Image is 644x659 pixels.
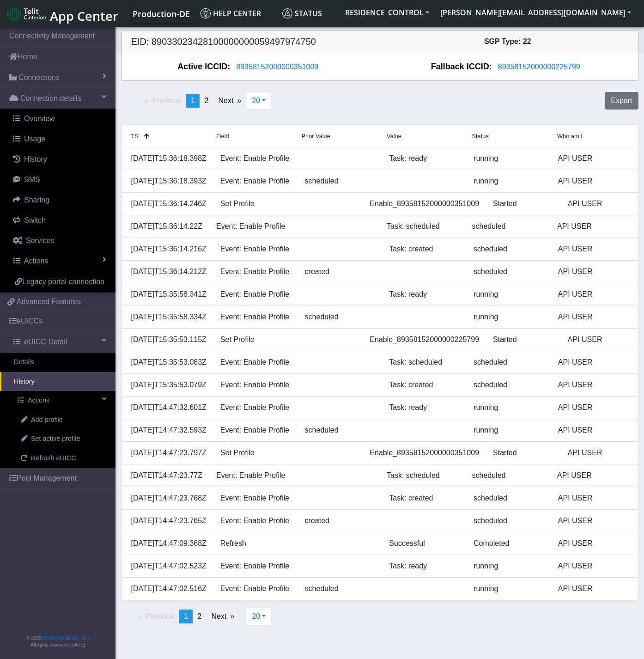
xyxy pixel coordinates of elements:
[4,109,115,129] a: Overview
[124,311,213,323] div: [DATE]T15:35:58.334Z
[486,334,561,345] div: Started
[467,379,551,391] div: scheduled
[431,61,492,73] span: Fallback ICCID:
[279,4,340,23] a: Status
[4,332,115,352] a: eUICC Detail
[551,493,636,504] div: API USER
[467,244,551,255] div: scheduled
[557,133,583,140] span: Who am I
[213,266,298,277] div: Event: Enable Profile
[467,561,551,572] div: running
[551,402,636,413] div: API USER
[252,612,260,620] span: 20
[551,289,636,300] div: API USER
[363,198,486,209] div: Enable_89358152000000351009
[363,447,486,458] div: Enable_89358152000000351009
[298,515,383,526] div: created
[209,470,295,481] div: Event: Enable Profile
[31,434,80,444] span: Set active profile
[605,92,638,110] button: Export
[298,425,383,436] div: scheduled
[24,176,40,183] span: SMS
[382,289,467,300] div: Task: ready
[177,61,230,73] span: Active ICCID:
[184,612,188,620] span: 1
[382,357,467,368] div: Task: scheduled
[198,612,202,620] span: 2
[115,610,240,623] ul: Pagination
[213,402,298,413] div: Event: Enable Profile
[472,133,489,140] span: Status
[213,176,298,187] div: Event: Enable Profile
[561,334,636,345] div: API USER
[550,470,636,481] div: API USER
[124,289,213,300] div: [DATE]T15:35:58.341Z
[551,357,636,368] div: API USER
[124,153,213,164] div: [DATE]T15:36:18.398Z
[133,8,190,19] span: Production-DE
[382,153,467,164] div: Task: ready
[213,153,298,164] div: Event: Enable Profile
[18,72,60,83] span: Connections
[124,266,213,277] div: [DATE]T15:36:14.212Z
[209,221,295,232] div: Event: Enable Profile
[213,493,298,504] div: Event: Enable Profile
[551,561,636,572] div: API USER
[24,196,49,204] span: Sharing
[24,155,47,163] span: History
[551,311,636,323] div: API USER
[4,170,115,190] a: SMS
[124,425,213,436] div: [DATE]T14:47:32.593Z
[484,37,531,45] span: SGP Type: 22
[7,449,115,468] a: Refresh eUICC
[492,61,586,73] button: 89358152000000225799
[132,4,189,23] a: Your current platform instance
[467,176,551,187] div: running
[213,334,288,345] div: Set Profile
[124,244,213,255] div: [DATE]T15:36:14.216Z
[124,515,213,526] div: [DATE]T14:47:23.765Z
[24,336,67,348] span: eUICC Detail
[124,357,213,368] div: [DATE]T15:35:53.083Z
[7,4,117,24] a: App Center
[213,515,298,526] div: Event: Enable Profile
[486,447,561,458] div: Started
[131,133,139,140] span: TS
[22,278,104,286] span: Legacy portal connection
[340,4,435,21] button: RESIDENCE_CONTROL
[465,470,551,481] div: scheduled
[551,538,636,549] div: API USER
[551,176,636,187] div: API USER
[124,447,213,458] div: [DATE]T14:47:23.797Z
[252,97,260,104] span: 20
[382,379,467,391] div: Task: created
[4,391,115,410] a: Actions
[152,97,181,104] span: Previous
[17,296,81,307] span: Advanced Features
[551,266,636,277] div: API USER
[213,198,288,209] div: Set Profile
[302,133,330,140] span: Prior Value
[382,493,467,504] div: Task: created
[298,583,383,594] div: scheduled
[213,94,246,108] a: Next page
[467,289,551,300] div: running
[124,36,380,47] h5: EID: 89033023428100000000059497974750
[498,63,580,71] span: 89358152000000225799
[200,8,261,18] span: Help center
[4,149,115,170] a: History
[551,515,636,526] div: API USER
[382,538,467,549] div: Successful
[298,311,383,323] div: scheduled
[216,133,229,140] span: Field
[467,357,551,368] div: scheduled
[551,379,636,391] div: API USER
[467,266,551,277] div: scheduled
[124,176,213,187] div: [DATE]T15:36:18.393Z
[213,357,298,368] div: Event: Enable Profile
[382,244,467,255] div: Task: created
[7,410,115,430] a: Add profile
[7,6,46,21] img: logo-telit-cinterion-gw-new.png
[246,92,272,110] button: 20
[551,153,636,164] div: API USER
